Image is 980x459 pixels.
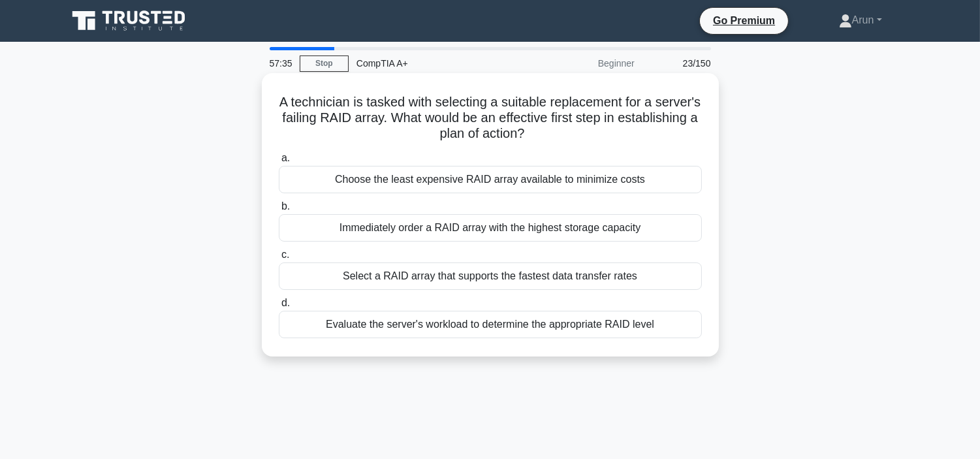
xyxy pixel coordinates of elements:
span: a. [281,152,290,163]
a: Arun [808,7,913,33]
div: Select a RAID array that supports the fastest data transfer rates [279,262,702,290]
a: Stop [300,55,349,72]
h5: A technician is tasked with selecting a suitable replacement for a server's failing RAID array. W... [277,94,703,142]
span: d. [281,297,290,308]
div: Beginner [528,50,642,76]
div: 23/150 [642,50,719,76]
div: Choose the least expensive RAID array available to minimize costs [279,166,702,193]
div: CompTIA A+ [349,50,528,76]
a: Go Premium [705,12,783,29]
div: Evaluate the server's workload to determine the appropriate RAID level [279,311,702,338]
span: b. [281,200,290,212]
span: c. [281,249,289,260]
div: Immediately order a RAID array with the highest storage capacity [279,214,702,242]
div: 57:35 [262,50,300,76]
